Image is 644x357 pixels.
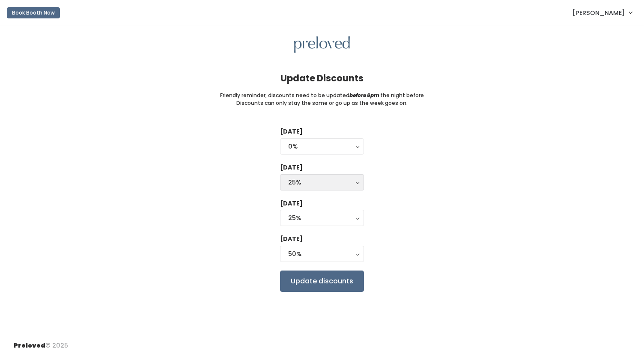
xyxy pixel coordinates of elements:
[280,174,364,190] button: 25%
[288,178,356,187] div: 25%
[280,127,303,136] label: [DATE]
[7,7,60,18] button: Book Booth Now
[280,138,364,155] button: 0%
[280,235,303,244] label: [DATE]
[572,8,625,18] span: [PERSON_NAME]
[288,142,356,151] div: 0%
[280,73,364,83] h4: Update Discounts
[288,213,356,223] div: 25%
[280,271,364,292] input: Update discounts
[288,249,356,259] div: 50%
[349,92,379,99] i: before 6pm
[280,199,303,208] label: [DATE]
[280,246,364,262] button: 50%
[220,92,424,99] small: Friendly reminder, discounts need to be updated the night before
[564,3,641,22] a: [PERSON_NAME]
[7,3,60,22] a: Book Booth Now
[14,334,68,350] div: © 2025
[236,99,408,107] small: Discounts can only stay the same or go up as the week goes on.
[280,163,303,172] label: [DATE]
[14,341,45,350] span: Preloved
[294,36,350,53] img: preloved logo
[280,210,364,226] button: 25%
